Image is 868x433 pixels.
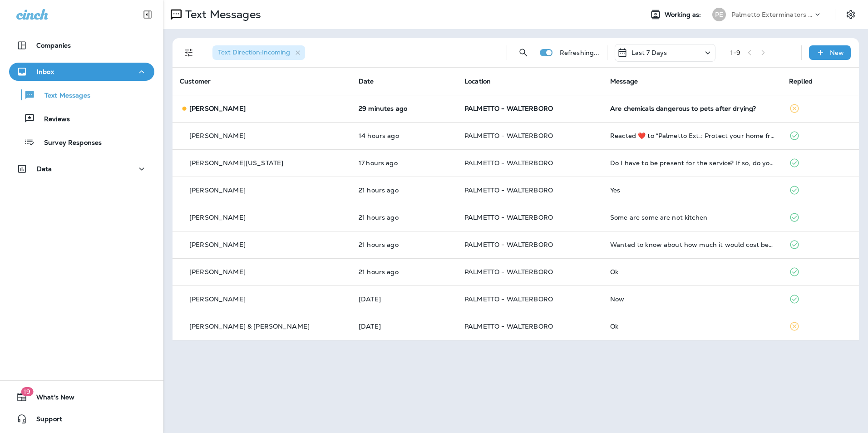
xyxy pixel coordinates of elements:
[359,187,450,194] p: Sep 22, 2025 01:38 PM
[35,115,70,124] p: Reviews
[464,322,553,330] span: PALMETTO - WALTERBORO
[359,268,450,276] p: Sep 22, 2025 01:17 PM
[35,92,90,100] p: Text Messages
[27,394,74,404] span: What's New
[789,77,813,85] span: Replied
[21,387,33,396] span: 19
[610,159,774,167] div: Do I have to be present for the service? If so, do you have anything available for this Wednesday...
[464,213,553,221] span: PALMETTO - WALTERBORO
[665,11,703,19] span: Working as:
[9,410,154,428] button: Support
[180,77,211,85] span: Customer
[610,214,774,221] div: Some are some are not kitchen
[27,415,62,426] span: Support
[610,323,774,330] div: Ok
[514,44,533,62] button: Search Messages
[182,8,261,21] p: Text Messages
[359,214,450,221] p: Sep 22, 2025 01:31 PM
[610,241,774,248] div: Wanted to know about how much it would cost because I'm only on SS I live in a double wide 3 bedr...
[464,186,553,194] span: PALMETTO - WALTERBORO
[464,159,553,167] span: PALMETTO - WALTERBORO
[359,241,450,248] p: Sep 22, 2025 01:18 PM
[610,268,774,276] div: Ok
[180,44,198,62] button: Filters
[189,214,246,221] p: [PERSON_NAME]
[464,268,553,276] span: PALMETTO - WALTERBORO
[189,268,246,276] p: [PERSON_NAME]
[359,323,450,330] p: Sep 16, 2025 11:24 AM
[843,6,859,23] button: Settings
[359,77,374,85] span: Date
[359,295,450,303] p: Sep 18, 2025 12:39 PM
[359,132,450,139] p: Sep 22, 2025 08:09 PM
[37,165,52,172] p: Data
[610,105,774,112] div: Are chemicals dangerous to pets after drying?
[212,45,305,60] div: Text Direction:Incoming
[359,159,450,167] p: Sep 22, 2025 05:32 PM
[218,48,290,56] span: Text Direction : Incoming
[9,388,154,406] button: 19What's New
[35,139,102,148] p: Survey Responses
[464,241,553,249] span: PALMETTO - WALTERBORO
[610,77,638,85] span: Message
[9,160,154,178] button: Data
[464,295,553,303] span: PALMETTO - WALTERBORO
[610,187,774,194] div: Yes
[189,295,246,303] p: [PERSON_NAME]
[730,49,740,56] div: 1 - 9
[9,63,154,81] button: Inbox
[189,105,246,112] p: [PERSON_NAME]
[712,8,726,21] div: PE
[631,49,667,56] p: Last 7 Days
[464,77,491,85] span: Location
[189,132,246,139] p: [PERSON_NAME]
[9,85,154,104] button: Text Messages
[9,36,154,54] button: Companies
[36,42,71,49] p: Companies
[189,159,283,167] p: [PERSON_NAME][US_STATE]
[189,187,246,194] p: [PERSON_NAME]
[610,295,774,303] div: Now
[9,133,154,152] button: Survey Responses
[464,132,553,140] span: PALMETTO - WALTERBORO
[359,105,450,112] p: Sep 23, 2025 10:12 AM
[135,5,160,24] button: Collapse Sidebar
[830,49,844,56] p: New
[464,104,553,113] span: PALMETTO - WALTERBORO
[560,49,600,56] p: Refreshing...
[610,132,774,139] div: Reacted ❤️ to “Palmetto Ext.: Protect your home from ants, spiders, and other pests with Quarterl...
[189,323,310,330] p: [PERSON_NAME] & [PERSON_NAME]
[731,11,813,18] p: Palmetto Exterminators LLC
[37,68,54,75] p: Inbox
[189,241,246,248] p: [PERSON_NAME]
[9,109,154,128] button: Reviews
